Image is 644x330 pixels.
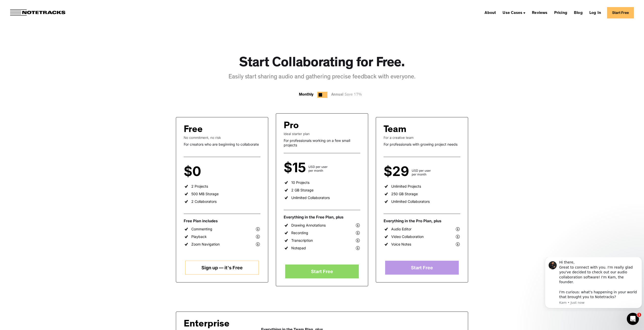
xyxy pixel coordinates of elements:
a: About [483,9,498,17]
div: Unlimited Projects [391,184,421,189]
div: Zoom Navigation [191,242,220,247]
div: Playback [191,234,207,239]
p: Message from Kam, sent Just now [16,43,95,48]
span: 1 [637,313,641,317]
img: Profile image for Kam [6,4,14,12]
div: Easily start sharing audio and gathering precise feedback with everyone. [228,73,416,82]
div: No commitment, no risk [184,136,260,140]
div: Monthly [299,92,314,98]
div: 2 GB Storage [291,188,314,192]
div: Everything in the Free Plan, plus [284,215,360,220]
div: USD per user per month [308,165,328,172]
div: Use Cases [501,9,527,17]
div: Ideal starter plan [284,132,360,136]
a: Sign up — it's Free [185,261,259,275]
div: For creators who are beginning to collaborate [184,142,260,147]
h1: Start Collaborating for Free. [239,56,405,72]
div: Unlimited Collaborators [391,199,430,204]
iframe: Intercom live chat [627,313,639,325]
div: Free Plan includes [184,218,260,224]
div: 500 MB Storage [191,192,219,196]
div: Enterprise [184,319,248,330]
div: Unlimited Collaborators [291,195,330,200]
iframe: Intercom notifications message [543,257,644,311]
div: Audio Editor [391,227,411,231]
div: $0 [184,167,204,176]
a: Blog [572,9,585,17]
a: Start Free [607,7,634,18]
a: Pricing [552,9,569,17]
div: Voice Notes [391,242,411,247]
div: 250 GB Storage [391,192,418,196]
div: Pro [284,121,299,132]
div: 2 Collaborators [191,199,217,204]
div: Everything in the Pro Plan, plus [384,218,460,224]
div: Commenting [191,227,212,231]
a: Log In [587,9,603,17]
div: Drawing Annotations [291,223,326,228]
div: For a creative team [384,136,460,140]
a: Start Free [385,261,459,275]
a: Start Free [285,265,359,278]
div: $15 [284,163,308,172]
a: Reviews [530,9,549,17]
div: Hi there, Great to connect with you. I'm really glad you've decided to check out our audio collab... [16,3,95,42]
div: Transcription [291,238,313,243]
div: per user per month [204,169,218,176]
div: USD per user per month [412,169,431,176]
div: Recording [291,231,308,235]
div: For professionals working on a few small projects [284,138,360,147]
div: Team [384,125,406,136]
span: Save 17% [343,93,362,97]
div: Video Collaboration [391,234,424,239]
div: 2 Projects [191,184,208,189]
div: Annual [331,92,364,98]
div: Notepad [291,246,306,250]
div: 10 Projects [291,180,309,185]
div: For professionals with growing project needs [384,142,460,147]
div: Use Cases [503,11,522,15]
div: Message content [16,3,95,42]
div: Free [184,125,203,136]
div: $29 [384,167,412,176]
